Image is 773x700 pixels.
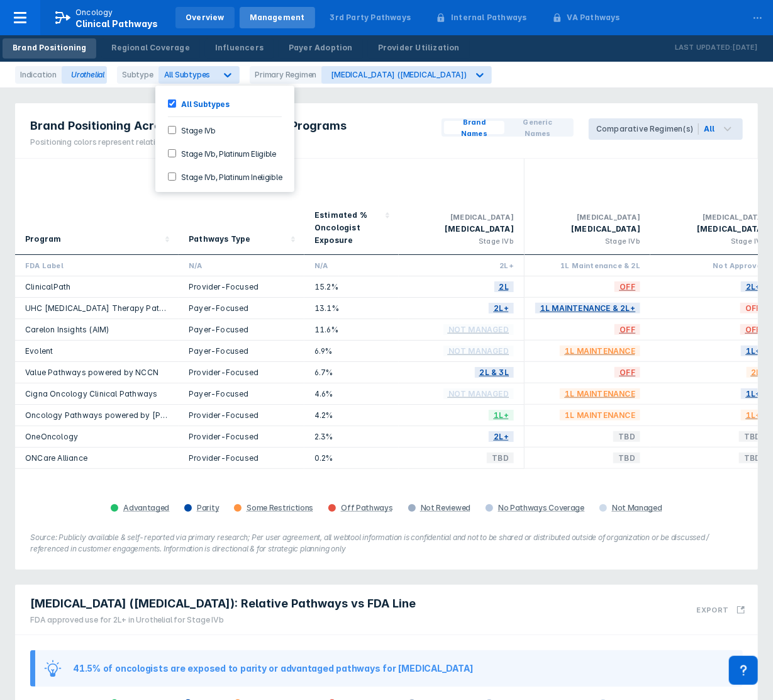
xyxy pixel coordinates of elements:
[660,212,766,223] div: [MEDICAL_DATA]
[30,596,416,611] span: [MEDICAL_DATA] ([MEDICAL_DATA]): Relative Pathways vs FDA Line
[314,260,389,271] div: N/A
[176,125,215,135] label: Stage IVb
[560,387,640,401] span: 1L Maintenance
[487,451,514,465] span: TBD
[179,159,304,255] div: Sort
[186,12,225,23] div: Overview
[30,118,347,133] span: Brand Positioning Across Relevant Pathways Programs
[75,7,113,18] p: Oncology
[197,503,219,513] div: Parity
[250,12,305,23] div: Management
[567,12,620,23] div: VA Pathways
[615,279,640,294] span: OFF
[368,38,470,59] a: Provider Utilization
[13,42,86,54] div: Brand Positioning
[279,38,363,59] a: Payer Adoption
[111,42,189,54] div: Regional Coverage
[314,388,389,399] div: 4.6%
[331,70,467,79] div: [MEDICAL_DATA] ([MEDICAL_DATA])
[101,38,199,59] a: Regional Coverage
[189,303,294,313] div: Payer-Focused
[745,2,770,28] div: ...
[314,324,389,335] div: 11.6%
[314,367,389,378] div: 6.7%
[330,12,411,23] div: 3rd Party Pathways
[613,429,640,444] span: TBD
[25,410,216,420] a: Oncology Pathways powered by [PERSON_NAME]
[30,614,416,626] div: FDA approved use for 2L+ in Urothelial for Stage IVb
[660,260,766,271] div: Not Approved
[25,282,70,291] a: ClinicalPath
[15,66,62,84] div: Indication
[741,387,766,401] span: 1L+
[314,431,389,442] div: 2.3%
[596,123,699,135] div: Comparative Regimen(s)
[741,344,766,358] span: 1L+
[205,38,274,59] a: Influencers
[660,223,766,235] div: [MEDICAL_DATA]
[75,18,158,29] span: Clinical Pathways
[421,503,470,513] div: Not Reviewed
[3,38,96,59] a: Brand Positioning
[613,451,640,465] span: TBD
[15,159,179,255] div: Sort
[240,7,315,28] a: Management
[189,388,294,399] div: Payer-Focused
[660,235,766,247] div: Stage IVb
[475,365,514,380] span: 2L & 3L
[189,233,251,246] div: Pathways Type
[535,301,640,315] span: 1L Maintenance & 2L+
[30,137,347,148] div: Positioning colors represent relative access to FDA label
[314,209,381,247] div: Estimated % Oncologist Exposure
[25,368,158,377] a: Value Pathways powered by NCCN
[451,12,526,23] div: Internal Pathways
[444,121,504,134] button: Brand Names
[341,503,392,513] div: Off Pathways
[176,98,229,109] label: All Subtypes
[25,453,87,463] a: ONCare Alliance
[176,171,282,182] label: Stage IVb, Platinum Ineligible
[176,148,276,159] label: Stage IVb, Platinum Eligible
[189,324,294,335] div: Payer-Focused
[535,223,640,235] div: [MEDICAL_DATA]
[175,7,235,28] a: Overview
[189,367,294,378] div: Provider-Focused
[689,590,753,629] button: Export
[741,279,766,294] span: 2L+
[739,429,766,444] span: TBD
[25,260,169,271] div: FDA Label
[443,344,514,358] span: Not Managed
[314,453,389,463] div: 0.2%
[25,325,109,334] a: Carelon Insights (AIM)
[189,410,294,421] div: Provider-Focused
[164,70,211,79] span: All Subtypes
[443,387,514,401] span: Not Managed
[117,66,158,84] div: Subtype
[409,212,514,223] div: [MEDICAL_DATA]
[409,223,514,235] div: [MEDICAL_DATA]
[123,503,169,513] div: Advantaged
[247,503,313,513] div: Some Restrictions
[729,656,758,685] div: Contact Support
[289,42,353,54] div: Payer Adoption
[494,279,514,294] span: 2L
[314,410,389,421] div: 4.2%
[25,346,53,356] a: Evolent
[489,408,514,422] span: 1L+
[25,432,78,441] a: OneOncology
[320,7,421,28] a: 3rd Party Pathways
[747,365,766,380] span: 2L
[739,451,766,465] span: TBD
[189,431,294,442] div: Provider-Focused
[560,408,640,422] span: 1L Maintenance
[409,235,514,247] div: Stage IVb
[489,301,514,315] span: 2L+
[535,260,640,271] div: 1L Maintenance & 2L
[304,159,399,255] div: Sort
[189,260,294,271] div: N/A
[615,365,640,380] span: OFF
[740,301,766,315] span: OFF
[215,42,264,54] div: Influencers
[498,503,584,513] div: No Pathways Coverage
[697,606,729,614] h3: Export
